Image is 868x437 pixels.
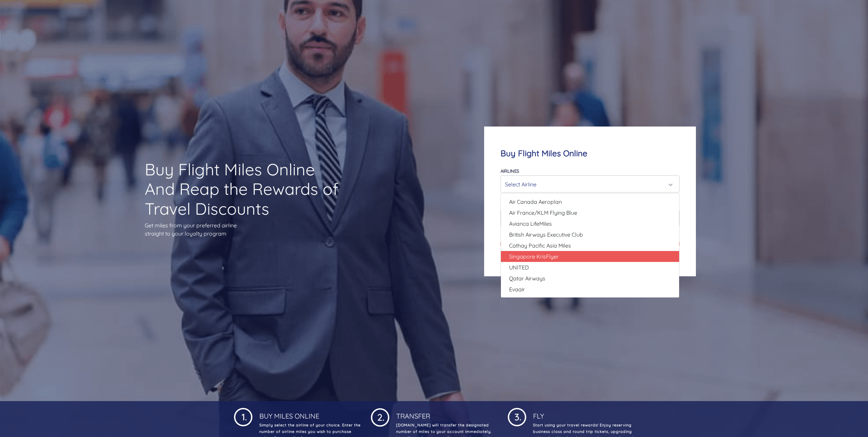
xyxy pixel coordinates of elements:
span: UNITED [509,263,529,272]
img: 1 [234,407,252,426]
h1: Buy Flight Miles Online And Reap the Rewards of Travel Discounts [145,160,342,219]
span: Qatar Airways [509,274,545,282]
button: Select Airline [501,175,679,193]
h4: Buy Miles Online [258,407,361,420]
span: Singapore KrisFlyer [509,252,559,261]
span: Avianca LifeMiles [509,220,552,228]
span: British Airways Executive Club [509,230,583,239]
span: Cathay Pacific Asia Miles [509,241,571,250]
span: Air Canada Aeroplan [509,198,562,206]
h4: Fly [532,407,634,420]
p: Get miles from your preferred airline straight to your loyalty program [145,221,342,238]
h4: Buy Flight Miles Online [501,148,679,158]
h4: Transfer [395,407,497,420]
div: Select Airline [505,178,671,191]
span: Air France/KLM Flying Blue [509,209,577,217]
img: 1 [508,407,526,426]
span: Evaair [509,285,525,293]
label: Airlines [501,168,519,174]
img: 1 [371,407,389,427]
